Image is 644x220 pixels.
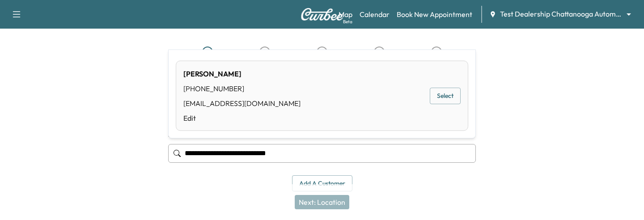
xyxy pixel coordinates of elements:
button: Select [430,88,461,104]
div: [EMAIL_ADDRESS][DOMAIN_NAME] [183,98,301,109]
div: [PHONE_NUMBER] [183,83,301,94]
a: Edit [183,113,301,123]
div: 2 [259,47,270,57]
a: Book New Appointment [397,9,472,20]
a: Calendar [360,9,390,20]
img: Curbee Logo [301,8,343,21]
a: MapBeta [339,9,352,20]
div: 5 [431,47,442,57]
button: Add a customer [292,175,352,192]
div: Beta [343,18,352,25]
div: 1 [202,47,213,57]
div: 3 [317,47,327,57]
span: Test Dealership Chattanooga Automotive [500,9,623,19]
div: [PERSON_NAME] [183,68,301,79]
div: 4 [374,47,385,57]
